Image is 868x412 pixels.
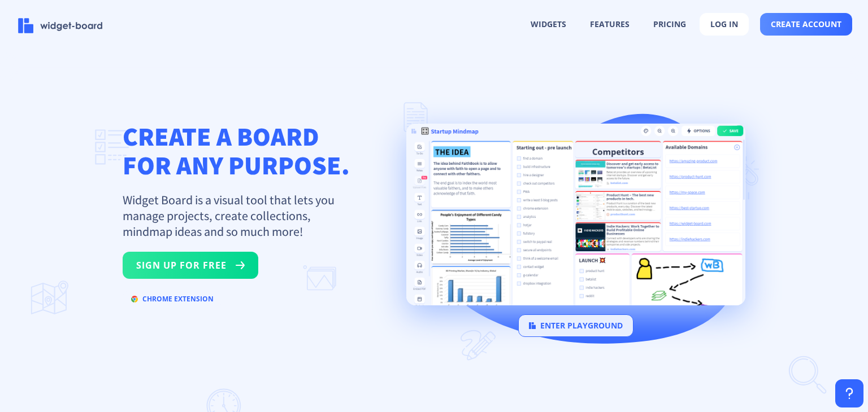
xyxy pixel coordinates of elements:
img: logo-name.svg [18,18,103,33]
h1: CREATE A BOARD FOR ANY PURPOSE. [123,122,350,179]
button: enter playground [518,314,633,337]
img: logo.svg [529,322,536,329]
button: pricing [643,14,696,35]
p: Widget Board is a visual tool that lets you manage projects, create collections, mindmap ideas an... [123,192,349,239]
button: chrome extension [123,290,222,308]
a: chrome extension [123,297,222,308]
span: create account [771,20,841,29]
button: sign up for free [123,252,258,279]
button: widgets [520,14,576,35]
button: features [580,14,640,35]
button: create account [760,13,852,36]
button: log in [700,13,749,36]
img: chrome.svg [131,296,138,303]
